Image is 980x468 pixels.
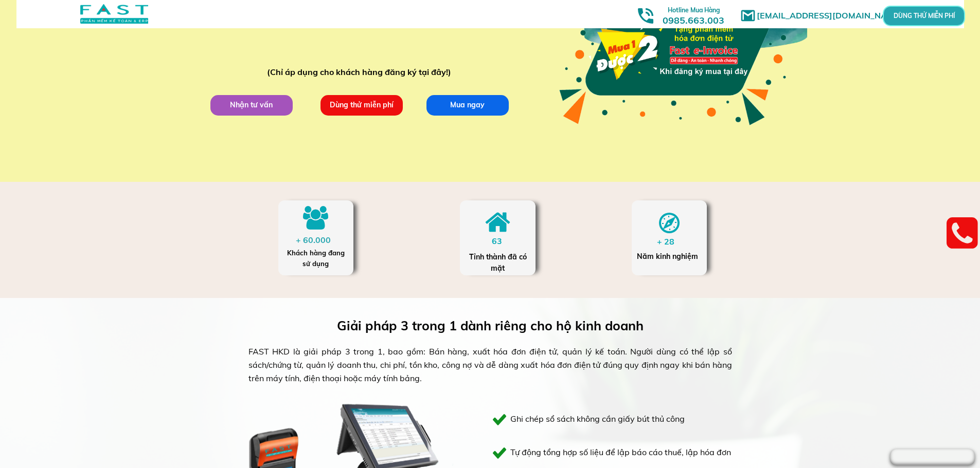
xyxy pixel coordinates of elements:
div: Khách hàng đang sử dụng [283,248,348,269]
h3: 0985.663.003 [651,4,736,26]
div: Tỉnh thành đã có mặt [468,251,528,274]
h1: [EMAIL_ADDRESS][DOMAIN_NAME] [757,9,908,23]
p: DÙNG THỬ MIỄN PHÍ [882,6,966,25]
h3: Ghi chép sổ sách không cần giấy bút thủ công [510,413,721,426]
div: (Chỉ áp dụng cho khách hàng đăng ký tại đây!) [267,66,456,79]
p: Dùng thử miễn phí [316,94,407,117]
p: Nhận tư vấn [206,94,297,117]
span: Hotline Mua Hàng [668,6,720,14]
p: Mua ngay [422,94,513,117]
h3: Tự động tổng hợp số liệu để lập báo cáo thuế, lập hóa đơn [510,446,732,459]
h3: Giải pháp 3 trong 1 dành riêng cho hộ kinh doanh [337,315,658,336]
div: + 60.000 [309,238,323,242]
div: 63 [498,239,505,244]
div: Năm kinh nghiệm [637,251,701,262]
div: FAST HKD là giải pháp 3 trong 1, bao gồm: Bán hàng, xuất hóa đơn điện tử, quản lý kế toán. Người ... [248,345,732,385]
div: + 28 [666,239,675,244]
